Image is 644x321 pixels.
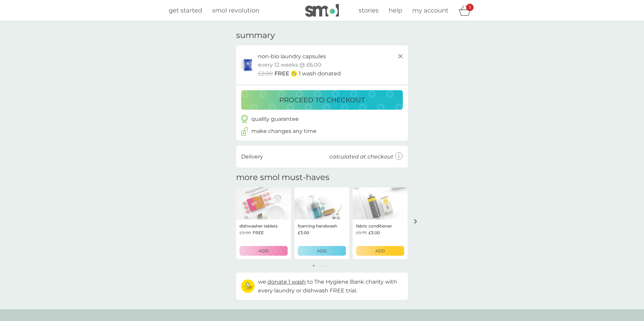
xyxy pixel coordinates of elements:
[251,115,299,123] p: quality guarantee
[412,7,448,14] span: my account
[298,223,337,229] p: foaming handwash
[236,173,329,182] h2: more smol must-haves
[258,69,273,78] span: £2.00
[241,152,263,161] p: Delivery
[389,6,402,15] a: help
[212,7,259,14] span: smol revolution
[356,223,392,229] p: fabric conditioner
[356,246,404,256] button: ADD
[169,6,202,15] a: get started
[298,246,346,256] button: ADD
[412,6,448,15] a: my account
[239,223,278,229] p: dishwasher tablets
[299,69,341,78] p: 1 wash donated
[258,61,321,69] p: every 12 weeks @ £6.00
[368,229,380,236] span: £3.00
[329,152,393,161] p: calculated at checkout
[375,248,385,254] p: ADD
[389,7,402,14] span: help
[317,248,327,254] p: ADD
[359,6,379,15] a: stories
[236,31,275,40] h3: summary
[458,4,475,17] div: basket
[305,4,339,17] img: smol
[169,7,202,14] span: get started
[239,229,251,236] span: £2.00
[241,90,403,110] button: proceed to checkout
[356,229,367,236] span: £5.75
[251,127,317,136] p: make changes any time
[259,248,268,254] p: ADD
[298,229,309,236] span: £3.00
[258,278,403,295] p: we to The Hygiene Bank charity with every laundry or dishwash FREE trial.
[253,229,264,236] span: FREE
[359,7,379,14] span: stories
[239,246,288,256] button: ADD
[275,69,289,78] span: FREE
[267,279,306,285] span: donate 1 wash
[212,6,259,15] a: smol revolution
[279,95,365,105] p: proceed to checkout
[258,52,326,61] p: non-bio laundry capsules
